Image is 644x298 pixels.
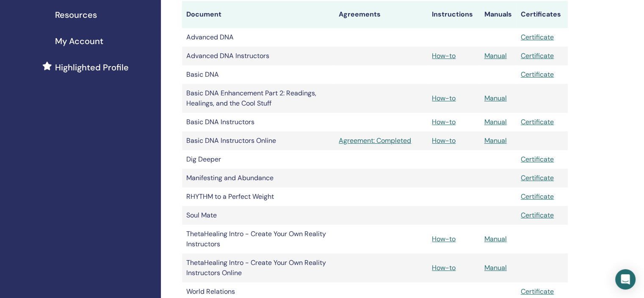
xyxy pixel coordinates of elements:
[432,234,456,243] a: How-to
[182,131,334,150] td: Basic DNA Instructors Online
[432,94,456,103] a: How-to
[182,28,334,47] td: Advanced DNA
[480,1,517,28] th: Manuals
[182,253,334,282] td: ThetaHealing Intro - Create Your Own Reality Instructors Online
[521,173,554,182] a: Certificate
[339,136,423,146] a: Agreement: Completed
[484,94,507,103] a: Manual
[615,269,636,290] div: Open Intercom Messenger
[521,155,554,164] a: Certificate
[484,51,507,60] a: Manual
[182,187,334,206] td: RHYTHM to a Perfect Weight
[484,234,507,243] a: Manual
[521,51,554,60] a: Certificate
[182,169,334,187] td: Manifesting and Abundance
[182,225,334,253] td: ThetaHealing Intro - Create Your Own Reality Instructors
[484,117,507,126] a: Manual
[182,84,334,113] td: Basic DNA Enhancement Part 2: Readings, Healings, and the Cool Stuff
[432,51,456,60] a: How-to
[484,263,507,272] a: Manual
[517,1,568,28] th: Certificates
[432,263,456,272] a: How-to
[182,206,334,225] td: Soul Mate
[182,65,334,84] td: Basic DNA
[521,70,554,79] a: Certificate
[521,117,554,126] a: Certificate
[55,61,129,74] span: Highlighted Profile
[521,211,554,220] a: Certificate
[521,33,554,42] a: Certificate
[182,1,334,28] th: Document
[521,287,554,296] a: Certificate
[182,113,334,131] td: Basic DNA Instructors
[484,136,507,145] a: Manual
[55,8,97,21] span: Resources
[521,192,554,201] a: Certificate
[334,1,428,28] th: Agreements
[432,136,456,145] a: How-to
[55,35,103,47] span: My Account
[182,150,334,169] td: Dig Deeper
[182,47,334,65] td: Advanced DNA Instructors
[428,1,480,28] th: Instructions
[432,117,456,126] a: How-to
